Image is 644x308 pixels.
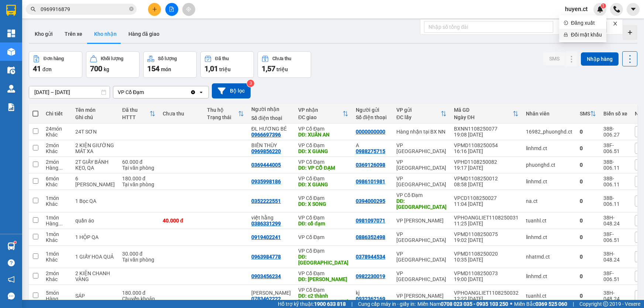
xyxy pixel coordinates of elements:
[251,198,281,204] div: 0352222551
[75,293,115,299] div: SÁP
[122,159,155,165] div: 60.000 đ
[7,66,15,74] img: warehouse-icon
[450,104,522,124] th: Toggle SortBy
[526,179,572,184] div: linhmd.ct
[356,114,389,120] div: Số điện thoại
[580,145,596,151] div: 0
[526,254,572,260] div: nhatmd.ct
[601,3,606,8] sup: 1
[535,301,567,307] strong: 0369 525 060
[454,296,519,302] div: 12:22 [DATE]
[46,195,68,201] div: 1 món
[396,159,447,171] div: VP [GEOGRAPHIC_DATA]
[33,64,41,73] span: 41
[8,259,15,266] span: question-circle
[200,51,254,78] button: Đã thu1,01 triệu
[251,162,281,168] div: 0369444005
[559,4,593,14] span: huyen.ct
[88,25,123,43] button: Kho nhận
[351,300,352,308] span: |
[207,107,238,113] div: Thu hộ
[122,165,155,171] div: Tại văn phòng
[627,3,640,16] button: caret-down
[6,5,16,16] img: logo-vxr
[247,80,254,87] sup: 3
[298,142,348,148] div: VP Cổ Đạm
[580,162,596,168] div: 0
[46,296,68,302] div: Hàng thông thường
[356,179,385,184] div: 0986101981
[580,234,596,240] div: 0
[396,129,447,135] div: Hàng nhận tại BX NN
[454,159,519,165] div: VPHD1108250082
[75,218,115,224] div: quần áo
[75,114,115,120] div: Ghi chú
[298,165,348,171] div: DĐ: VP CỔ ĐẠM
[46,181,68,187] div: Khác
[251,234,281,240] div: 0919402241
[46,111,68,117] div: Chi tiết
[526,273,572,279] div: linhmd.ct
[298,181,348,187] div: DĐ: X GIANG
[571,19,602,27] span: Đăng xuất
[272,56,291,61] div: Chưa thu
[46,270,68,276] div: 2 món
[454,251,519,257] div: VPMD1108250020
[597,6,603,13] img: icon-new-feature
[251,148,281,154] div: 0969856220
[358,300,416,308] span: Cung cấp máy in - giấy in:
[262,64,275,73] span: 1,57
[454,181,519,187] div: 08:58 [DATE]
[564,21,568,25] span: login
[580,111,590,117] div: SMS
[298,293,348,305] div: DĐ: c2 thành mỹ
[143,51,197,78] button: Số lượng154món
[152,7,157,12] span: plus
[44,56,64,61] div: Đơn hàng
[454,132,519,138] div: 19:08 [DATE]
[190,89,196,95] svg: Clear value
[603,111,627,117] div: Biển số xe
[7,103,15,111] img: solution-icon
[454,257,519,263] div: 10:35 [DATE]
[580,293,596,299] div: 0
[212,83,251,98] button: Bộ lọc
[454,270,519,276] div: VPMD1108250073
[454,231,519,237] div: VPMD1108250075
[122,176,155,181] div: 180.000 đ
[298,176,348,181] div: VP Cổ Đạm
[526,198,572,204] div: na.ct
[571,31,602,39] span: Đổi mật khẩu
[396,293,447,299] div: VP [PERSON_NAME]
[396,218,447,224] div: VP [PERSON_NAME]
[145,89,145,96] input: Selected VP Cổ Đạm.
[46,201,68,207] div: Khác
[603,215,627,226] div: 38H-048.24
[46,231,68,237] div: 1 món
[129,7,134,11] span: close-circle
[122,296,155,302] div: Chuyển khoản
[603,195,627,207] div: 38B-006.11
[163,218,200,224] div: 40.000 đ
[580,198,596,204] div: 0
[603,251,627,263] div: 38H-048.24
[251,221,281,226] div: 0386331299
[603,176,627,187] div: 38B-006.11
[58,296,63,302] span: ...
[298,132,348,138] div: DĐ: XUÂN AN
[356,107,389,113] div: Người gửi
[314,301,346,307] strong: 1900 633 818
[158,56,177,61] div: Số lượng
[75,129,115,135] div: 24T SƠN
[454,148,519,154] div: 16:16 [DATE]
[104,66,109,72] span: kg
[356,142,389,148] div: A
[630,6,637,13] span: caret-down
[396,192,447,198] div: VP Cổ Đạm
[298,159,348,165] div: VP Cổ Đạm
[58,221,63,226] span: ...
[8,293,15,300] span: message
[29,51,82,78] button: Đơn hàng41đơn
[526,293,572,299] div: tuanhl.ct
[298,215,348,221] div: VP Cổ Đạm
